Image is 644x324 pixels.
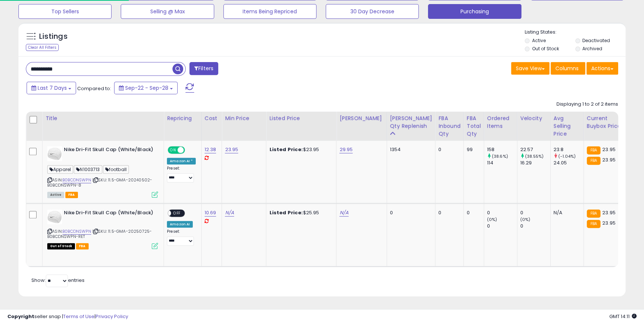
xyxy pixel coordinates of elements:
div: Avg Selling Price [554,115,580,138]
div: 114 [487,160,517,166]
div: FBA inbound Qty [438,115,460,138]
span: Last 7 Days [38,84,67,92]
div: 23.8 [554,146,583,153]
div: 0 [467,209,478,216]
small: (-1.04%) [558,153,576,159]
span: OFF [184,147,196,153]
div: 99 [467,146,478,153]
small: FBA [587,157,600,165]
span: 23.95 [602,219,616,226]
a: Terms of Use [63,313,95,320]
button: Actions [586,62,618,75]
span: Apparel [47,165,73,174]
small: FBA [587,209,600,218]
div: Velocity [520,115,547,122]
button: Selling @ Max [121,4,214,19]
span: All listings currently available for purchase on Amazon [47,192,64,198]
div: Repricing [167,115,198,122]
small: (0%) [487,216,497,222]
a: N/A [339,209,348,216]
a: 29.95 [339,146,353,153]
div: 0 [487,223,517,229]
button: Save View [511,62,549,75]
label: Active [532,37,545,44]
p: Listing States: [525,29,626,36]
b: Nike Dri-Fit Skull Cap (White/Black) [64,146,154,155]
div: Min Price [225,115,263,122]
div: 0 [487,209,517,216]
span: 23.95 [602,209,616,216]
a: N/A [225,209,234,216]
span: | SKU: 11.5-GMA-20240502-B0BCDNSWPN-8 [47,177,152,188]
div: Displaying 1 to 2 of 2 items [556,101,618,108]
a: 12.38 [205,146,216,153]
div: Preset: [167,166,196,183]
div: ASIN: [47,209,158,248]
img: 21FbvojNpVL._SL40_.jpg [47,209,62,224]
strong: Copyright [7,313,34,320]
div: FBA Total Qty [467,115,481,138]
h5: Listings [39,31,68,42]
div: N/A [554,209,578,216]
div: Current Buybox Price [587,115,625,130]
div: Listed Price [269,115,333,122]
span: | SKU: 11.5-GMA-20250725-B0BCDNSWPN-RET [47,228,152,239]
div: 158 [487,146,517,153]
span: FBA [76,243,89,249]
div: $25.95 [269,209,330,216]
button: Top Sellers [18,4,112,19]
b: Listed Price: [269,209,303,216]
span: Compared to: [77,85,111,92]
a: 10.69 [205,209,216,216]
a: B0BCDNSWPN [62,177,91,183]
div: Amazon AI [167,221,193,228]
div: 0 [438,209,458,216]
button: Purchasing [428,4,521,19]
div: 0 [438,146,458,153]
b: Listed Price: [269,146,303,153]
span: 23.95 [602,146,616,153]
small: (38.6%) [492,153,508,159]
span: 23.95 [602,156,616,163]
label: Archived [582,45,602,52]
div: Title [45,115,161,122]
a: B0BCDNSWPN [62,228,91,235]
div: 24.05 [554,160,583,166]
span: Columns [555,65,579,72]
div: Preset: [167,229,196,246]
div: Ordered Items [487,115,514,130]
span: football [103,165,129,174]
button: Sep-22 - Sep-28 [114,82,178,94]
div: ASIN: [47,146,158,197]
span: OFF [171,210,183,216]
a: Privacy Policy [96,313,128,320]
label: Out of Stock [532,45,559,52]
img: 21FbvojNpVL._SL40_.jpg [47,146,62,161]
span: All listings that are currently out of stock and unavailable for purchase on Amazon [47,243,75,249]
button: Filters [189,62,218,75]
span: Show: entries [31,277,85,284]
span: Sep-22 - Sep-28 [125,84,168,92]
div: Amazon AI * [167,158,196,164]
div: [PERSON_NAME] [339,115,383,122]
b: Nike Dri-Fit Skull Cap (White/Black) [64,209,154,218]
div: 16.29 [520,160,550,166]
small: (0%) [520,216,531,222]
button: 30 Day Decrease [326,4,419,19]
div: 22.57 [520,146,550,153]
div: 0 [520,209,550,216]
div: 1354 [390,146,430,153]
button: Items Being Repriced [223,4,316,19]
small: FBA [587,220,600,228]
span: N1003713 [74,165,102,174]
div: $23.95 [269,146,330,153]
span: ON [168,147,178,153]
a: 23.95 [225,146,238,153]
button: Columns [551,62,585,75]
small: FBA [587,146,600,154]
div: [PERSON_NAME] Qty Replenish [390,115,432,130]
div: seller snap | | [7,313,128,320]
small: (38.55%) [525,153,544,159]
span: FBA [65,192,78,198]
div: 0 [520,223,550,229]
